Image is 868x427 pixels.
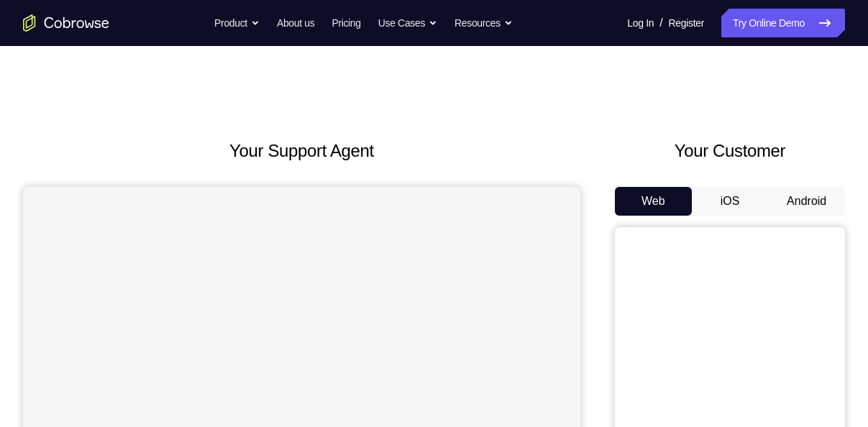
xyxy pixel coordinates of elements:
button: Web [615,187,692,216]
h2: Your Customer [615,138,845,164]
a: About us [277,9,314,37]
button: Android [768,187,845,216]
button: iOS [692,187,769,216]
a: Go to the home page [23,14,109,32]
button: Resources [454,9,513,37]
span: / [659,14,662,32]
h2: Your Support Agent [23,138,580,164]
button: Product [214,9,260,37]
button: Use Cases [378,9,437,37]
a: Pricing [332,9,360,37]
a: Try Online Demo [721,9,845,37]
a: Register [669,9,704,37]
a: Log In [627,9,654,37]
